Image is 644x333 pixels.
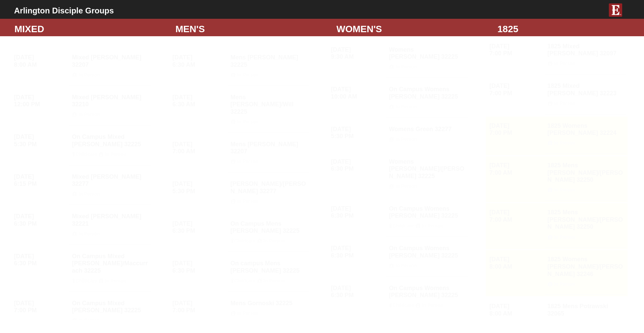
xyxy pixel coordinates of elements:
[72,94,148,117] h4: Mixed [PERSON_NAME] 32210
[331,158,384,173] h4: [DATE] 6:30 PM
[75,278,97,283] strong: Childcare
[14,133,67,148] h4: [DATE] 5:30 PM
[78,231,100,236] strong: In Person
[172,141,226,155] h4: [DATE] 7:00 AM
[395,263,417,268] strong: In Person
[554,234,576,240] strong: In Person
[489,303,543,317] h4: [DATE] 8:00 AM
[78,112,100,117] strong: In Person
[237,72,259,77] strong: In Person
[264,238,285,243] strong: In Person
[422,302,443,308] strong: In Person
[554,187,576,192] strong: In Person
[172,260,226,274] h4: [DATE] 6:30 PM
[237,119,259,124] strong: In Person
[392,223,414,228] strong: Childcare
[389,245,465,268] h4: On Campus Womens [PERSON_NAME] 32225
[392,302,414,308] strong: Childcare
[554,281,576,287] strong: In Person
[389,86,465,109] h4: On Campus Womens [PERSON_NAME] 32225
[105,152,126,157] strong: In Person
[72,173,148,197] h4: Mixed [PERSON_NAME] 32277
[230,54,307,77] h4: Mens [PERSON_NAME] 32225
[72,253,148,284] h4: On Campus Mixed [PERSON_NAME]/Maccurrach 32225
[9,22,170,36] div: MIXED
[331,245,384,259] h4: [DATE] 6:30 PM
[395,104,417,109] strong: In Person
[547,209,624,240] h4: 1825 Mens [PERSON_NAME]/[PERSON_NAME] 32250
[489,256,543,270] h4: [DATE] 8:00 AM
[547,122,624,146] h4: 1825 Womens [PERSON_NAME] 32224
[554,101,576,106] strong: In Person
[547,303,624,326] h4: 1825 Mens Potrawski 32065
[78,72,100,77] strong: In Person
[14,300,67,314] h4: [DATE] 7:00 PM
[230,300,307,316] h4: Mens Gornoski 32225
[554,61,576,66] strong: In Person
[489,162,543,176] h4: [DATE] 7:00 AM
[331,86,384,100] h4: [DATE] 10:00 AM
[72,133,148,157] h4: On Campus Mixed [PERSON_NAME] 32225
[389,46,465,70] h4: Womens [PERSON_NAME] 32225
[264,278,285,283] strong: In Person
[489,43,543,57] h4: [DATE] 7:00 PM
[78,318,100,323] strong: In Person
[14,6,114,15] b: Arlington Disciple Groups
[547,162,624,193] h4: 1825 Mens [PERSON_NAME]/[PERSON_NAME] 32250
[234,278,256,283] strong: Childcare
[234,238,256,243] strong: Childcare
[170,22,331,36] div: MEN'S
[554,140,576,146] strong: In Person
[14,173,67,188] h4: [DATE] 6:15 PM
[14,94,67,108] h4: [DATE] 12:00 PM
[78,191,100,197] strong: In Person
[14,253,67,267] h4: [DATE] 6:30 PM
[389,126,465,142] h4: Womens Green 32277
[230,94,307,125] h4: Mens [PERSON_NAME]/Will 32225
[72,54,148,77] h4: Mixed [PERSON_NAME] 32207
[389,158,465,189] h4: Womens [PERSON_NAME]/[PERSON_NAME] 32225
[547,256,624,287] h4: 1825 Womens [PERSON_NAME]/[PERSON_NAME] 32246
[14,54,67,68] h4: [DATE] 8:00 AM
[230,141,307,164] h4: Mens [PERSON_NAME] 32207
[230,220,307,244] h4: On Campus Mens [PERSON_NAME] 32225
[547,43,624,66] h4: 1825 Mixed [PERSON_NAME] 32097
[172,94,226,108] h4: [DATE] 6:30 AM
[237,199,259,204] strong: In Person
[395,183,417,189] strong: In Person
[331,205,384,220] h4: [DATE] 6:30 PM
[609,3,622,17] img: E-icon-fireweed-White-TM.png
[331,46,384,61] h4: [DATE] 9:30 AM
[230,260,307,283] h4: On campus Mens [PERSON_NAME] 32225
[237,311,259,316] strong: In Person
[172,300,226,314] h4: [DATE] 7:00 PM
[489,82,543,97] h4: [DATE] 7:00 PM
[395,64,417,69] strong: In Person
[489,122,543,137] h4: [DATE] 7:00 PM
[389,205,465,229] h4: On Campus Womens [PERSON_NAME] 32225
[331,22,492,36] div: WOMEN'S
[489,209,543,223] h4: [DATE] 7:00 AM
[389,285,465,308] h4: On Campus Womens [PERSON_NAME] 32225
[331,285,384,299] h4: [DATE] 6:30 PM
[72,300,148,323] h4: On Campus Mixed [PERSON_NAME] 32225
[422,223,443,228] strong: In Person
[172,54,226,68] h4: [DATE] 6:30 AM
[172,180,226,195] h4: [DATE] 5:30 PM
[105,278,126,283] strong: In Person
[75,152,97,157] strong: Childcare
[237,159,259,164] strong: In Person
[14,213,67,227] h4: [DATE] 6:30 PM
[72,213,148,236] h4: Mixed [PERSON_NAME] 32221
[172,220,226,235] h4: [DATE] 6:30 PM
[547,82,624,106] h4: 1825 Mixed [PERSON_NAME] 32223
[395,136,417,142] strong: In Person
[331,126,384,140] h4: [DATE] 5:30 PM
[230,180,307,204] h4: [PERSON_NAME]/[PERSON_NAME] 32277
